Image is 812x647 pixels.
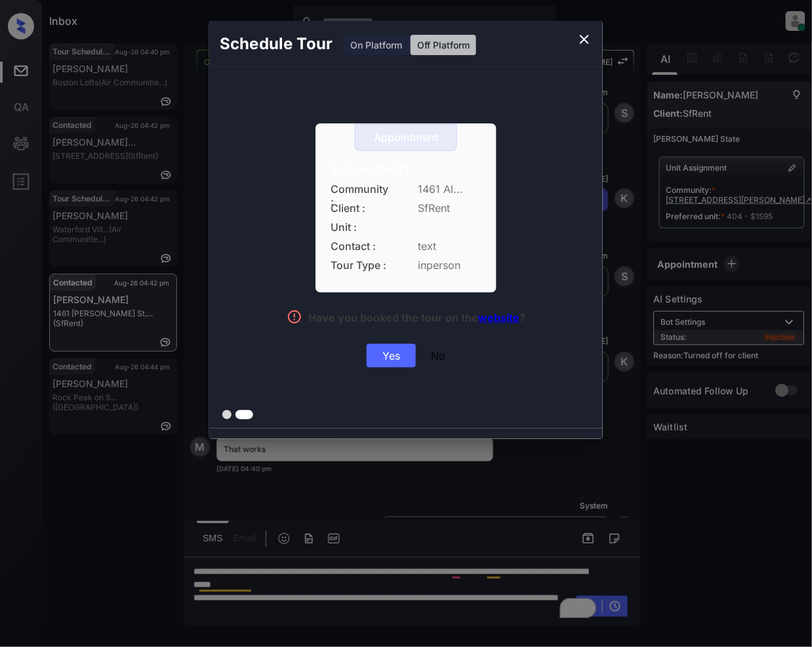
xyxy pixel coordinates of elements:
[418,240,481,253] span: text
[367,344,416,367] div: Yes
[209,21,343,67] h2: Schedule Tour
[571,26,598,52] button: close
[331,240,390,253] span: Contact :
[331,183,390,196] span: Community :
[331,221,390,234] span: Unit :
[331,259,390,272] span: Tour Type :
[418,202,481,215] span: SfRent
[331,202,390,215] span: Client :
[309,311,526,327] div: Have you booked the tour on the ?
[418,183,481,196] span: 1461 Al...
[418,259,481,272] span: inperson
[479,311,520,324] a: website
[355,131,457,144] div: Appointment
[431,349,445,362] div: No
[331,164,481,177] div: 9:30 am,[DATE]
